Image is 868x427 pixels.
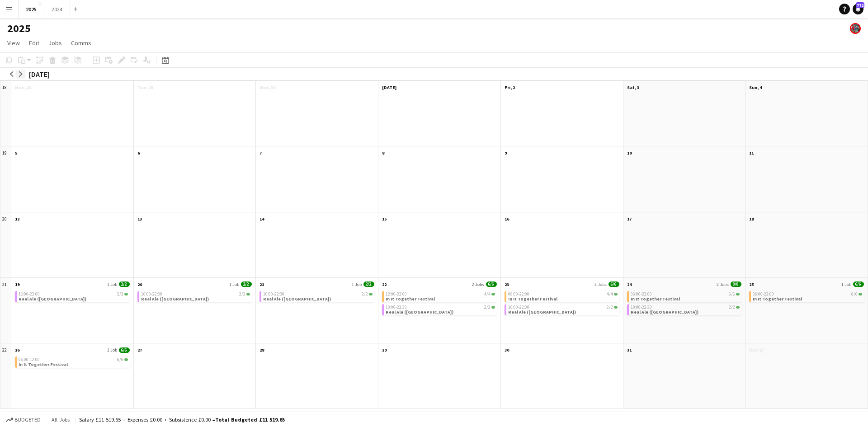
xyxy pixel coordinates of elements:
[137,347,142,353] span: 27
[259,282,264,287] span: 21
[4,37,24,49] a: View
[71,39,91,47] span: Comms
[631,309,698,315] span: Real Ale (Cambridge)
[386,305,407,310] span: 10:00-22:30
[609,282,619,287] span: 6/6
[607,305,613,310] span: 2/2
[850,23,861,34] app-user-avatar: Lucia Aguirre de Potter
[729,305,735,310] span: 2/2
[486,282,497,287] span: 6/6
[731,282,741,287] span: 8/8
[117,357,123,362] span: 6/6
[749,282,754,287] span: 25
[137,282,142,287] span: 20
[505,84,515,90] span: Fri, 2
[263,292,284,296] span: 10:00-22:30
[491,293,495,296] span: 4/4
[736,306,740,309] span: 2/2
[627,216,632,222] span: 17
[141,296,209,302] span: Real Ale (Cambridge)
[119,282,130,287] span: 2/2
[15,84,31,90] span: Mon, 28
[627,84,639,90] span: Sat, 3
[856,2,864,8] span: 772
[50,416,71,423] span: All jobs
[386,296,435,302] span: In It Together Festival
[15,282,19,287] span: 19
[229,282,239,287] span: 1 Job
[0,81,11,146] div: 18
[729,292,735,296] span: 6/6
[382,150,384,156] span: 8
[749,150,754,156] span: 11
[263,296,331,302] span: Real Ale (Cambridge)
[508,305,529,310] span: 10:00-22:30
[259,216,264,222] span: 14
[0,278,11,343] div: 21
[15,150,17,156] span: 5
[5,415,42,425] button: Budgeted
[853,4,863,14] a: 772
[259,84,275,90] span: Wed, 30
[631,292,652,296] span: 06:00-22:00
[472,282,484,287] span: 2 Jobs
[749,84,762,90] span: Sun, 4
[717,282,729,287] span: 2 Jobs
[607,292,613,296] span: 4/4
[215,416,285,423] span: Total Budgeted £11 519.65
[259,347,264,353] span: 28
[241,282,252,287] span: 2/2
[508,309,576,315] span: Real Ale (Cambridge)
[386,309,453,315] span: Real Ale (Cambridge)
[29,70,50,79] div: [DATE]
[117,292,123,296] span: 2/2
[15,216,19,222] span: 12
[627,150,632,156] span: 10
[19,361,68,367] span: In It Together Festival
[124,358,128,361] span: 6/6
[363,282,374,287] span: 2/2
[753,292,774,296] span: 06:00-22:00
[0,146,11,212] div: 19
[382,282,387,287] span: 22
[841,282,851,287] span: 1 Job
[7,22,31,35] h1: 2025
[107,347,117,353] span: 1 Job
[631,296,680,302] span: In It Together Festival
[67,37,95,49] a: Comms
[15,347,19,353] span: 26
[0,343,11,409] div: 22
[7,39,20,47] span: View
[853,282,864,287] span: 6/6
[505,150,507,156] span: 9
[25,37,43,49] a: Edit
[614,293,618,296] span: 4/4
[484,292,491,296] span: 4/4
[0,212,11,278] div: 20
[859,293,862,296] span: 6/6
[505,347,509,353] span: 30
[239,292,245,296] span: 2/2
[19,296,86,302] span: Real Ale (Cambridge)
[382,84,396,90] span: [DATE]
[29,39,39,47] span: Edit
[119,347,130,353] span: 6/6
[362,292,368,296] span: 2/2
[508,296,557,302] span: In It Together Festival
[137,150,140,156] span: 6
[508,292,529,296] span: 06:00-22:00
[505,216,509,222] span: 16
[45,37,66,49] a: Jobs
[352,282,362,287] span: 1 Job
[386,292,407,296] span: 12:00-22:00
[491,306,495,309] span: 2/2
[44,0,70,18] button: 2024
[851,292,858,296] span: 6/6
[14,417,41,423] span: Budgeted
[259,150,262,156] span: 7
[627,282,632,287] span: 24
[749,347,764,353] span: [DATE]
[736,293,740,296] span: 6/6
[137,216,142,222] span: 13
[382,216,387,222] span: 15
